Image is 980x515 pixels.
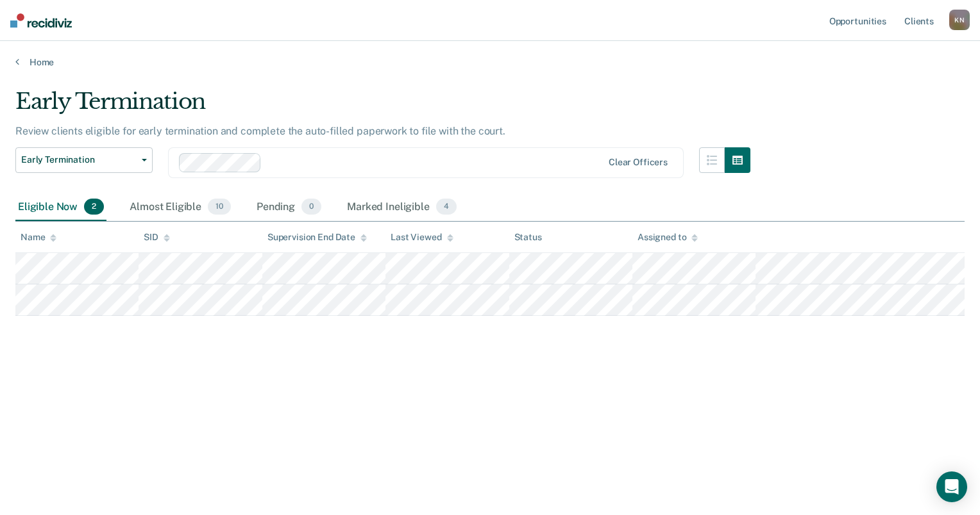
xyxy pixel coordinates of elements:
[301,199,321,215] span: 0
[21,232,56,243] div: Name
[15,193,106,222] div: Eligible Now2
[144,232,170,243] div: SID
[10,13,72,28] img: Recidiviz
[391,232,453,243] div: Last Viewed
[15,147,153,173] button: Early Termination
[514,232,542,243] div: Status
[15,88,750,125] div: Early Termination
[267,232,367,243] div: Supervision End Date
[344,193,459,222] div: Marked Ineligible4
[15,125,505,137] p: Review clients eligible for early termination and complete the auto-filled paperwork to file with...
[254,193,324,222] div: Pending0
[21,154,137,165] span: Early Termination
[15,56,965,68] a: Home
[949,10,970,30] div: K N
[127,193,233,222] div: Almost Eligible10
[436,199,457,215] span: 4
[638,232,698,243] div: Assigned to
[208,199,231,215] span: 10
[949,10,970,30] button: KN
[84,199,104,215] span: 2
[609,157,668,168] div: Clear officers
[936,471,967,502] div: Open Intercom Messenger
